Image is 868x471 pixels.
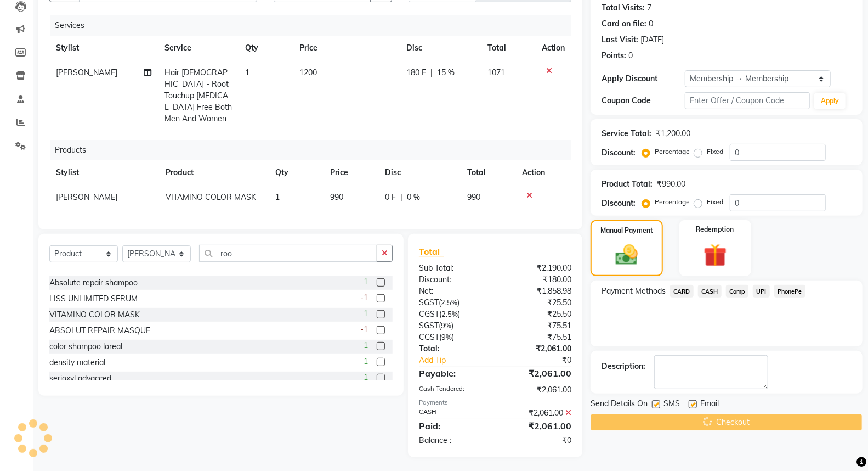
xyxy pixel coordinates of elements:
img: _cash.svg [609,242,645,268]
th: Stylist [49,36,158,60]
span: 990 [467,192,480,202]
div: ₹180.00 [495,274,580,285]
div: ₹25.50 [495,297,580,309]
span: PhonePe [774,285,805,298]
div: density material [49,357,105,368]
th: Action [515,160,571,185]
img: _gift.svg [696,241,734,270]
div: ₹2,061.00 [495,343,580,355]
div: ₹2,061.00 [495,367,580,380]
div: ( ) [411,332,495,343]
span: CASH [698,285,722,298]
th: Action [535,36,571,60]
th: Disc [378,160,461,185]
th: Product [159,160,269,185]
span: | [400,192,402,203]
button: Apply [814,93,846,109]
div: VITAMINO COLOR MASK [49,309,140,321]
label: Percentage [655,197,690,207]
div: ( ) [411,320,495,332]
th: Qty [269,160,324,185]
div: 0 [649,18,653,30]
div: ₹990.00 [657,178,685,190]
span: SMS [663,398,680,412]
div: Paid: [411,419,495,433]
span: 2.5% [441,298,457,307]
span: 0 % [407,192,420,203]
div: Cash Tendered: [411,384,495,396]
div: ₹2,061.00 [495,384,580,396]
span: 1 [364,308,368,319]
div: Card on file: [602,18,646,30]
span: -1 [360,324,368,335]
div: 7 [647,2,651,14]
div: Last Visit: [602,34,638,46]
span: 1200 [299,68,317,77]
div: Service Total: [602,128,651,139]
div: ₹2,061.00 [495,407,580,419]
div: ₹2,061.00 [495,419,580,433]
th: Total [461,160,515,185]
div: Total: [411,343,495,355]
label: Percentage [655,147,690,156]
div: Payments [419,398,571,407]
div: Absolute repair shampoo [49,277,138,289]
span: 9% [441,321,451,330]
span: 1 [364,372,368,383]
th: Total [481,36,535,60]
div: ₹75.51 [495,320,580,332]
div: Services [50,15,580,36]
span: Total [419,246,444,257]
div: Balance : [411,435,495,446]
span: 9% [441,333,452,341]
th: Price [293,36,400,60]
div: ₹1,200.00 [656,128,690,139]
span: UPI [753,285,770,298]
label: Fixed [707,197,723,207]
div: ₹1,858.98 [495,285,580,297]
span: SGST [419,321,439,330]
th: Price [324,160,378,185]
span: 180 F [406,67,426,78]
span: [PERSON_NAME] [56,192,117,202]
div: ₹75.51 [495,332,580,343]
span: Comp [726,285,749,298]
div: ₹25.50 [495,309,580,320]
div: CASH [411,407,495,419]
th: Qty [239,36,293,60]
span: 1 [275,192,280,202]
span: 1 [364,276,368,288]
span: Send Details On [591,398,648,412]
div: Discount: [602,147,636,159]
span: 0 F [385,192,396,203]
div: ₹2,190.00 [495,262,580,274]
span: Email [700,398,719,412]
th: Disc [400,36,481,60]
span: Hair [DEMOGRAPHIC_DATA] - Root Touchup [MEDICAL_DATA] Free Both Men And Women [164,68,232,124]
div: [DATE] [640,34,664,46]
span: 15 % [437,67,455,78]
div: Discount: [602,198,636,209]
span: CGST [419,332,439,342]
div: Description: [602,361,645,372]
div: ( ) [411,297,495,309]
span: Payment Methods [602,285,666,297]
div: Payable: [411,367,495,380]
div: LISS UNLIMITED SERUM [49,293,138,305]
span: 990 [330,192,343,202]
span: 2.5% [441,310,458,318]
label: Redemption [696,225,734,234]
span: 1071 [487,68,505,77]
div: Apply Discount [602,73,685,85]
div: Net: [411,285,495,297]
th: Service [158,36,239,60]
div: Discount: [411,274,495,285]
div: 0 [628,50,633,61]
div: Products [50,140,580,160]
div: ABSOLUT REPAIR MASQUE [49,325,150,337]
th: Stylist [49,160,159,185]
div: Points: [602,50,626,61]
label: Manual Payment [600,226,653,235]
div: ₹0 [495,435,580,446]
a: Add Tip [411,355,509,366]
